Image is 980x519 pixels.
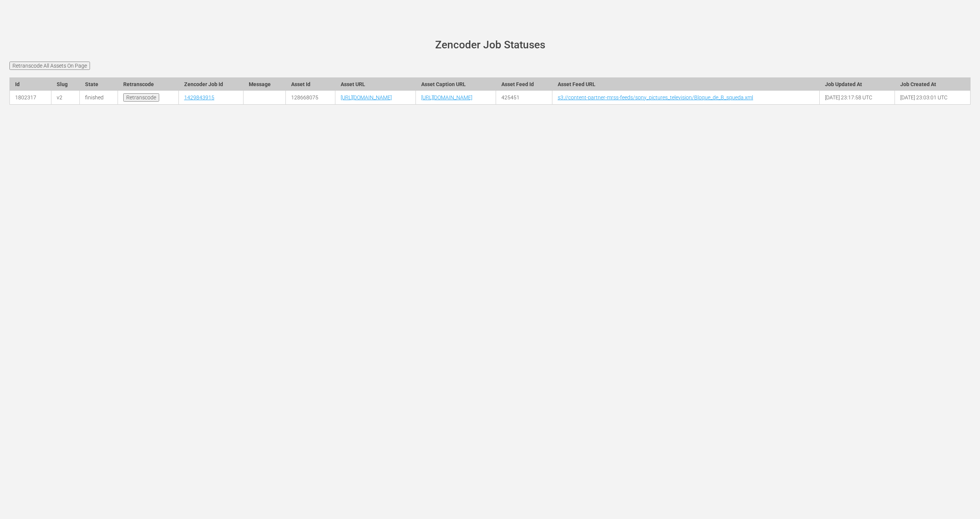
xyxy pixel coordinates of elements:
[10,77,51,91] th: Id
[80,77,118,91] th: State
[895,91,971,105] td: [DATE] 23:03:01 UTC
[286,77,335,91] th: Asset Id
[9,62,90,70] input: Retranscode All Assets On Page
[286,91,335,105] td: 128668075
[558,94,753,100] a: s3://content-partner-mrss-feeds/sony_pictures_television/Bloque_de_B_squeda.xml
[820,91,895,105] td: [DATE] 23:17:58 UTC
[421,94,472,100] a: [URL][DOMAIN_NAME]
[243,77,286,91] th: Message
[178,77,243,91] th: Zencoder Job Id
[341,94,392,100] a: [URL][DOMAIN_NAME]
[895,77,971,91] th: Job Created At
[416,77,496,91] th: Asset Caption URL
[820,77,895,91] th: Job Updated At
[123,93,159,102] input: Retranscode
[335,77,416,91] th: Asset URL
[51,91,80,105] td: v2
[118,77,179,91] th: Retranscode
[496,91,552,105] td: 425451
[51,77,80,91] th: Slug
[20,39,960,51] h1: Zencoder Job Statuses
[496,77,552,91] th: Asset Feed Id
[10,91,51,105] td: 1802317
[552,77,819,91] th: Asset Feed URL
[80,91,118,105] td: finished
[184,94,214,100] a: 1429843915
